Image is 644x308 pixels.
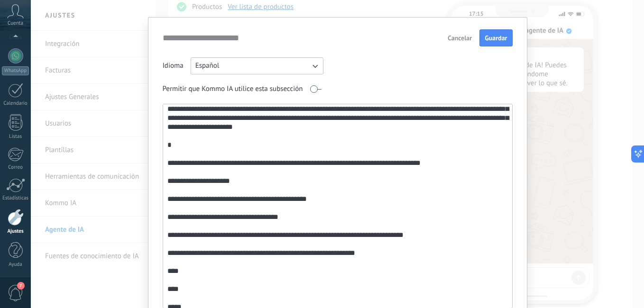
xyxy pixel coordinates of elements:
[163,61,184,71] span: Idioma
[479,29,512,46] button: Guardar
[2,262,29,268] div: Ayuda
[163,84,303,94] span: Permitir que Kommo IA utilice esta subsección
[448,35,472,41] span: Cancelar
[8,20,23,27] span: Cuenta
[2,100,29,107] div: Calendario
[443,31,476,45] button: Cancelar
[2,228,29,235] div: Ajustes
[2,134,29,140] div: Listas
[2,164,29,171] div: Correo
[2,195,29,201] div: Estadísticas
[195,61,220,71] span: Español
[485,35,507,41] span: Guardar
[2,66,29,75] div: WhatsApp
[17,282,25,290] span: 7
[191,57,323,74] button: Español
